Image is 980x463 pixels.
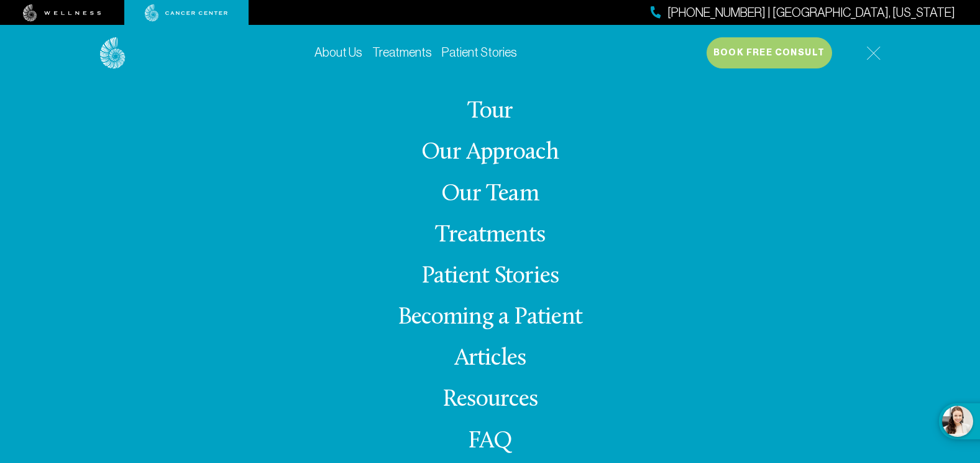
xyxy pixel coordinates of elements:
[145,4,228,22] img: cancer center
[421,141,559,165] a: Our Approach
[421,264,559,289] a: Patient Stories
[442,388,538,412] a: Resources
[441,182,539,207] a: Our Team
[454,347,526,371] a: Articles
[468,429,513,454] a: FAQ
[398,306,582,330] a: Becoming a Patient
[100,37,126,69] img: logo
[435,223,545,248] a: Treatments
[442,45,517,59] a: Patient Stories
[651,4,955,22] a: [PHONE_NUMBER] | [GEOGRAPHIC_DATA], [US_STATE]
[707,37,832,68] button: Book Free Consult
[23,4,101,22] img: wellness
[866,46,881,60] img: icon-hamburger
[372,45,432,59] a: Treatments
[667,4,955,22] span: [PHONE_NUMBER] | [GEOGRAPHIC_DATA], [US_STATE]
[467,100,513,124] a: Tour
[314,45,362,59] a: About Us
